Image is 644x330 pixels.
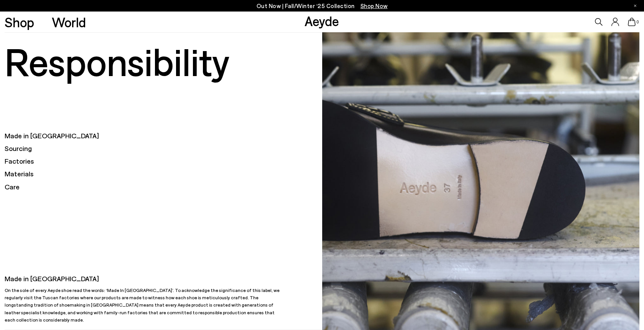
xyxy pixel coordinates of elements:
[52,15,86,29] a: World
[5,144,322,153] h5: Sourcing
[5,169,322,179] h5: Materials
[628,18,636,26] a: 0
[257,1,388,11] p: Out Now | Fall/Winter ‘25 Collection
[5,15,34,29] a: Shop
[305,13,339,29] a: Aeyde
[5,287,285,323] p: On the sole of every Aeyde shoe read the words: ‘Made In [GEOGRAPHIC_DATA]’. To acknowledge the s...
[636,20,639,24] span: 0
[5,156,322,166] h5: Factories
[5,274,285,284] h5: Made in [GEOGRAPHIC_DATA]
[5,182,322,192] h5: Care
[5,34,322,88] h1: Responsibility
[361,2,388,9] span: Navigate to /collections/new-in
[322,32,640,330] img: Responsibility_72274e97-dd0b-4367-a959-6ec6569f2844_900x.jpg
[5,131,322,141] h5: Made in [GEOGRAPHIC_DATA]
